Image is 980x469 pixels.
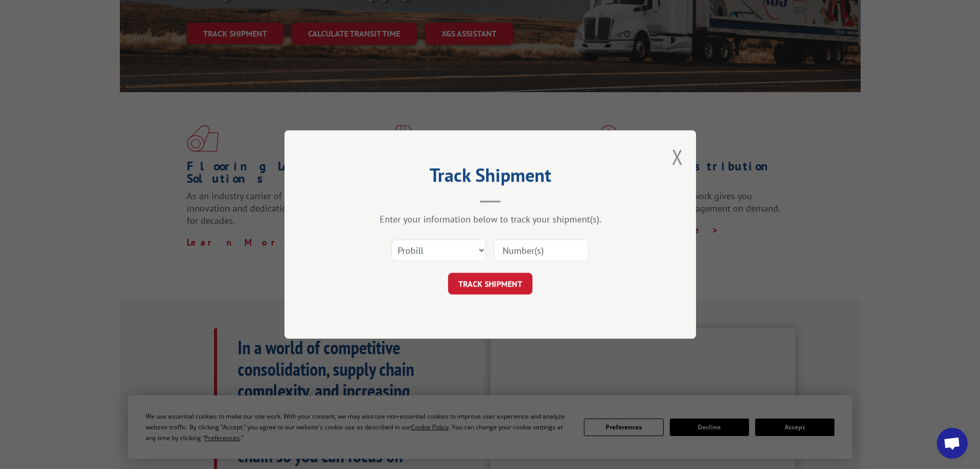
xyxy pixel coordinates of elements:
button: Close modal [672,143,683,170]
input: Number(s) [494,239,589,261]
button: TRACK SHIPMENT [448,273,532,294]
h2: Track Shipment [336,168,645,187]
div: Enter your information below to track your shipment(s). [336,213,645,225]
a: Open chat [937,428,968,459]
